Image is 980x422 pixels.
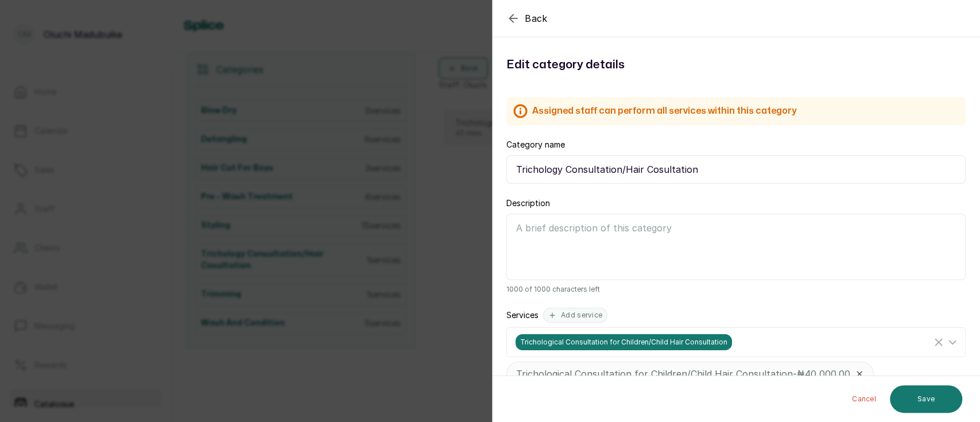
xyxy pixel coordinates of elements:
input: E.g Nails [506,155,966,184]
button: Add service [543,308,607,323]
span: 1000 of 1000 characters left [506,285,966,294]
button: Back [506,11,548,25]
label: Description [506,198,550,209]
span: Trichological Consultation for Children/Child Hair Consultation [516,334,732,350]
label: Services [506,309,539,321]
span: Back [525,11,548,25]
h1: Edit category details [506,56,966,74]
label: Category name [506,139,565,150]
p: Trichological Consultation for Children/Child Hair Consultation - ₦40,000.00 [516,367,850,381]
button: Cancel [843,385,885,413]
button: Save [890,385,962,413]
button: Clear Selected [932,335,946,349]
h2: Assigned staff can perform all services within this category [532,104,796,118]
